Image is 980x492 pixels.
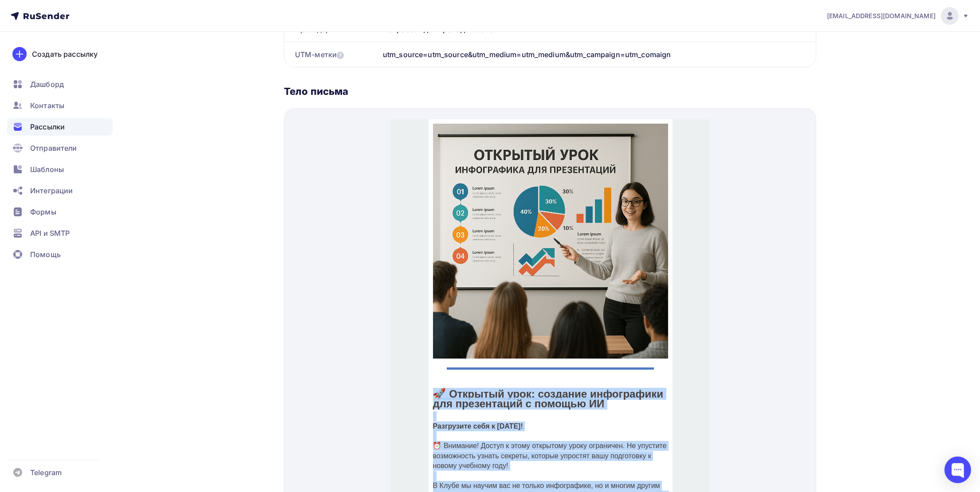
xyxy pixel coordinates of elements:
span: Дашборд [30,79,64,90]
span: Помощь [30,249,61,260]
div: Тело письма [284,85,816,98]
p: Готовы визуализировать знания легко и эффективно? Специально для вас запись нашего открытого урока! [42,402,277,422]
span: API и SMTP [30,228,70,238]
strong: Разгрузите себя к [DATE]! [42,303,132,311]
a: Дашборд [7,75,113,93]
a: Шаблоны [7,160,113,178]
span: Шаблоны [30,164,64,175]
span: Контакты [30,100,64,111]
span: Рассылки [30,121,65,132]
a: [EMAIL_ADDRESS][DOMAIN_NAME] [827,7,969,25]
p: В Клубе мы научим вас не только инфографике, но и многим другим способам использовать нейросети д... [42,362,277,391]
a: Отправители [7,139,113,157]
span: Интеграции [30,185,73,196]
table: divider [56,248,263,250]
a: Рассылки [7,118,113,136]
div: UTM-метки [295,49,344,60]
span: Отправители [30,143,77,153]
div: utm_source=utm_source&utm_medium=utm_medium&utm_campaign=utm_comaign [383,49,671,60]
span: [EMAIL_ADDRESS][DOMAIN_NAME] [827,12,936,20]
h2: 🚀 Открытый урок: создание инфографики для презентаций с помощью ИИ [42,270,277,290]
p: ⏰ Внимание! Доступ к этому открытому уроку ограничен. Не упустите возможность узнать секреты, кот... [42,322,277,351]
a: Контакты [7,97,113,114]
span: Telegram [30,467,62,478]
div: Создать рассылку [32,49,98,59]
span: Формы [30,207,56,217]
a: Формы [7,203,113,221]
